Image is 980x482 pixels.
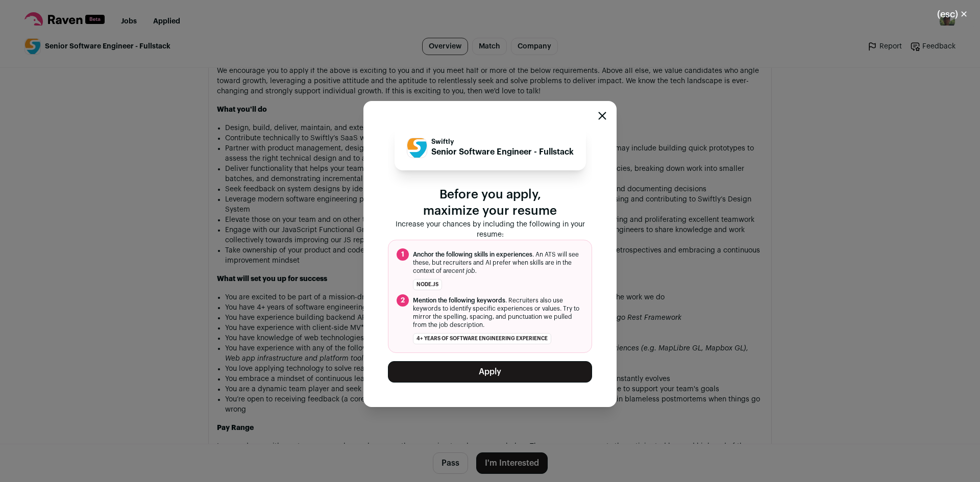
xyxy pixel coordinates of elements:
[397,248,409,261] span: 1
[446,268,477,274] i: recent job.
[431,138,574,146] p: Swiftly
[413,297,505,303] span: Mention the following keywords
[407,136,427,160] img: 3e14641c0f48adfd3dfaea8bf909c181f385899ccf2dcf229e5b3fb73f4fd672.png
[388,187,592,219] p: Before you apply, maximize your resume
[388,361,592,383] button: Apply
[925,3,980,26] button: Close modal
[413,279,442,290] li: Node.js
[413,250,583,275] span: . An ATS will see these, but recruiters and AI prefer when skills are in the context of a
[413,333,551,344] li: 4+ years of software engineering experience
[431,146,574,158] p: Senior Software Engineer - Fullstack
[388,219,592,240] p: Increase your chances by including the following in your resume:
[598,112,606,120] button: Close modal
[397,294,409,307] span: 2
[413,296,583,329] span: . Recruiters also use keywords to identify specific experiences or values. Try to mirror the spel...
[413,251,532,258] span: Anchor the following skills in experiences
